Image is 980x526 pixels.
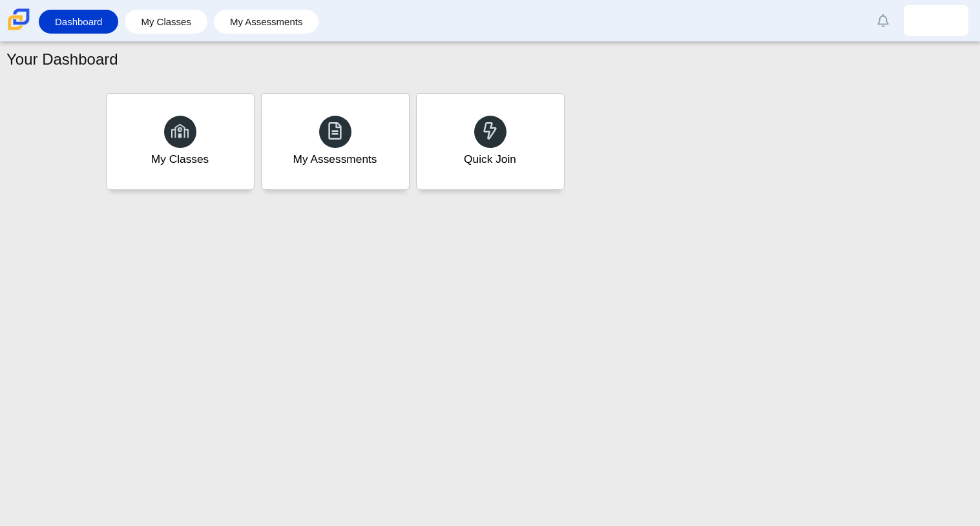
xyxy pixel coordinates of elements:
[904,5,968,36] a: kaylee.quezada.1nJL62
[45,10,112,34] a: Dashboard
[220,10,313,34] a: My Assessments
[106,93,255,190] a: My Classes
[131,10,201,34] a: My Classes
[151,151,209,167] div: My Classes
[5,6,32,33] img: Carmen School of Science & Technology
[293,151,377,167] div: My Assessments
[6,48,118,70] h1: Your Dashboard
[926,10,946,31] img: kaylee.quezada.1nJL62
[5,24,32,35] a: Carmen School of Science & Technology
[869,6,897,35] a: Alerts
[464,151,516,167] div: Quick Join
[261,93,410,190] a: My Assessments
[416,93,565,190] a: Quick Join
